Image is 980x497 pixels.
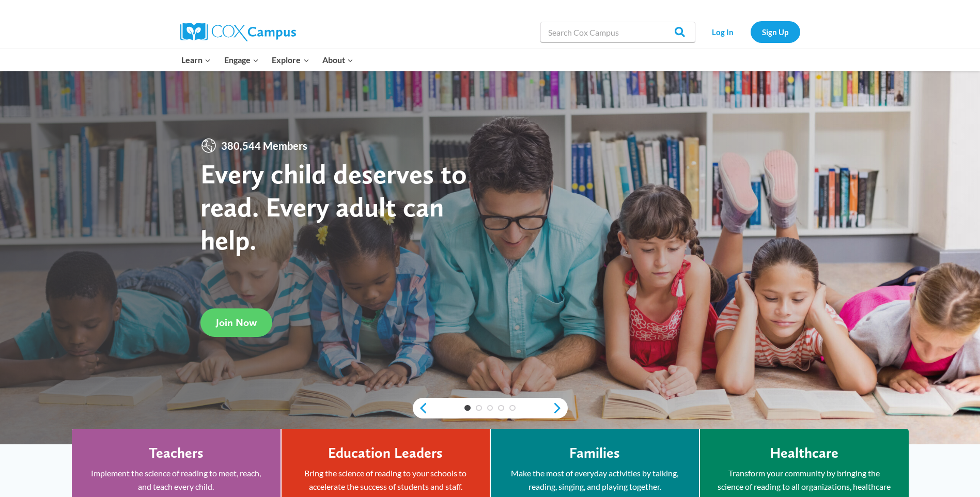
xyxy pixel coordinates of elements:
[464,405,471,411] a: 1
[297,467,474,493] p: Bring the science of reading to your schools to accelerate the success of students and staff.
[200,157,467,256] strong: Every child deserves to read. Every adult can help.
[751,21,800,42] a: Sign Up
[149,444,204,462] h4: Teachers
[701,21,745,42] a: Log In
[487,405,493,411] a: 3
[224,53,259,67] span: Engage
[181,53,211,67] span: Learn
[180,23,296,41] img: Cox Campus
[87,467,265,493] p: Implement the science of reading to meet, reach, and teach every child.
[328,444,443,462] h4: Education Leaders
[175,49,360,71] nav: Primary Navigation
[476,405,482,411] a: 2
[770,444,838,462] h4: Healthcare
[506,467,683,493] p: Make the most of everyday activities by talking, reading, singing, and playing together.
[509,405,516,411] a: 5
[701,21,800,42] nav: Secondary Navigation
[413,402,428,414] a: previous
[540,22,695,42] input: Search Cox Campus
[569,444,620,462] h4: Families
[413,398,568,418] div: content slider buttons
[272,53,309,67] span: Explore
[200,308,272,337] a: Join Now
[322,53,353,67] span: About
[498,405,504,411] a: 4
[216,316,257,329] span: Join Now
[552,402,568,414] a: next
[217,137,312,154] span: 380,544 Members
